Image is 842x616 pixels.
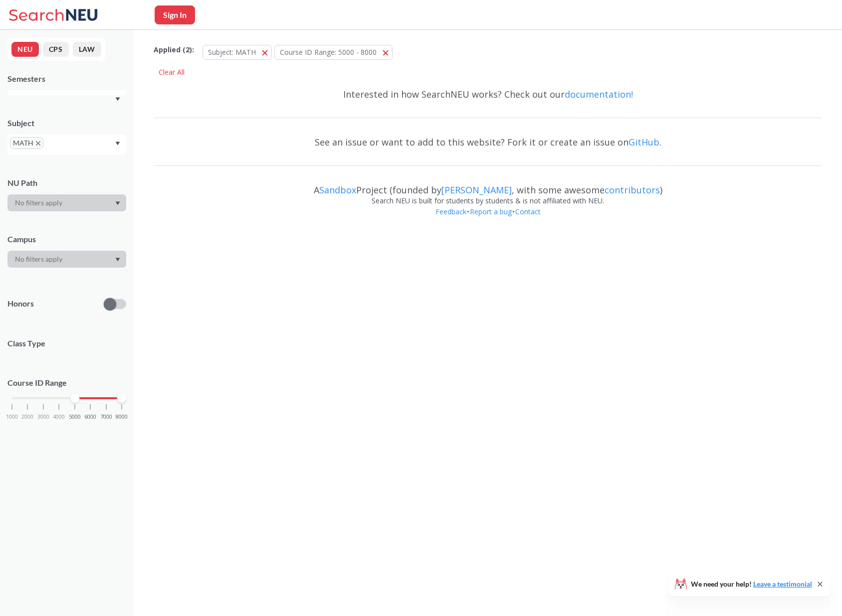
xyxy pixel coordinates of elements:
[435,207,467,216] a: Feedback
[154,65,190,80] div: Clear All
[154,206,822,232] div: • •
[203,45,272,60] button: Subject: MATH
[7,118,126,129] div: Subject
[274,45,393,60] button: Course ID Range: 5000 - 8000
[115,97,120,101] svg: Dropdown arrow
[7,73,126,84] div: Semesters
[515,207,541,216] a: Contact
[73,42,101,57] button: LAW
[7,338,126,349] span: Class Type
[7,194,126,211] div: Dropdown arrow
[115,142,120,146] svg: Dropdown arrow
[115,258,120,262] svg: Dropdown arrow
[115,201,120,205] svg: Dropdown arrow
[53,414,65,420] span: 4000
[691,581,812,588] span: We need your help!
[36,141,40,146] svg: X to remove pill
[7,177,126,188] div: NU Path
[11,42,39,57] button: NEU
[84,414,96,420] span: 6000
[7,298,34,309] p: Honors
[565,88,633,100] a: documentation!
[629,136,659,148] a: GitHub
[154,128,822,156] div: See an issue or want to add to this website? Fork it or create an issue on .
[155,5,195,24] button: Sign In
[605,184,660,196] a: contributors
[100,414,112,420] span: 7000
[21,414,33,420] span: 2000
[154,195,822,206] div: Search NEU is built for students by students & is not affiliated with NEU.
[469,207,512,216] a: Report a bug
[280,47,377,57] span: Course ID Range: 5000 - 8000
[319,184,356,196] a: Sandbox
[6,414,18,420] span: 1000
[208,47,256,57] span: Subject: MATH
[7,135,126,155] div: MATHX to remove pillDropdown arrow
[43,42,69,57] button: CPS
[116,414,128,420] span: 8000
[37,414,49,420] span: 3000
[753,580,812,588] a: Leave a testimonial
[10,137,43,149] span: MATHX to remove pill
[154,175,822,195] div: A Project (founded by , with some awesome )
[69,414,81,420] span: 5000
[154,80,822,109] div: Interested in how SearchNEU works? Check out our
[7,234,126,245] div: Campus
[441,184,512,196] a: [PERSON_NAME]
[7,251,126,268] div: Dropdown arrow
[7,377,126,389] p: Course ID Range
[154,44,194,55] span: Applied ( 2 ):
